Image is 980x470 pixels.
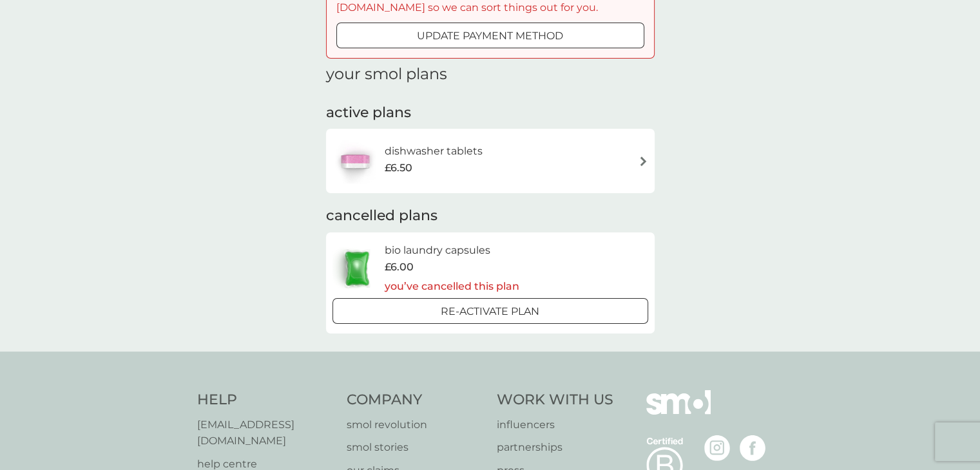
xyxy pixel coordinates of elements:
[441,303,539,320] p: Re-activate Plan
[417,28,563,44] p: update payment method
[326,65,655,84] h1: your smol plans
[385,278,519,295] p: you’ve cancelled this plan
[197,390,334,410] h4: Help
[704,435,730,461] img: visit the smol Instagram page
[385,259,414,276] span: £6.00
[740,435,765,461] img: visit the smol Facebook page
[347,439,484,456] a: smol stories
[336,23,644,48] button: update payment method
[385,143,483,160] h6: dishwasher tablets
[646,390,711,434] img: smol
[497,390,613,410] h4: Work With Us
[326,103,655,123] h2: active plans
[385,160,412,176] span: £6.50
[326,206,655,226] h2: cancelled plans
[497,439,613,456] a: partnerships
[347,390,484,410] h4: Company
[639,156,648,166] img: arrow right
[347,417,484,433] a: smol revolution
[197,417,334,449] a: [EMAIL_ADDRESS][DOMAIN_NAME]
[332,138,378,183] img: dishwasher tablets
[385,242,519,259] h6: bio laundry capsules
[332,298,648,324] button: Re-activate Plan
[332,246,381,291] img: bio laundry capsules
[497,417,613,433] a: influencers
